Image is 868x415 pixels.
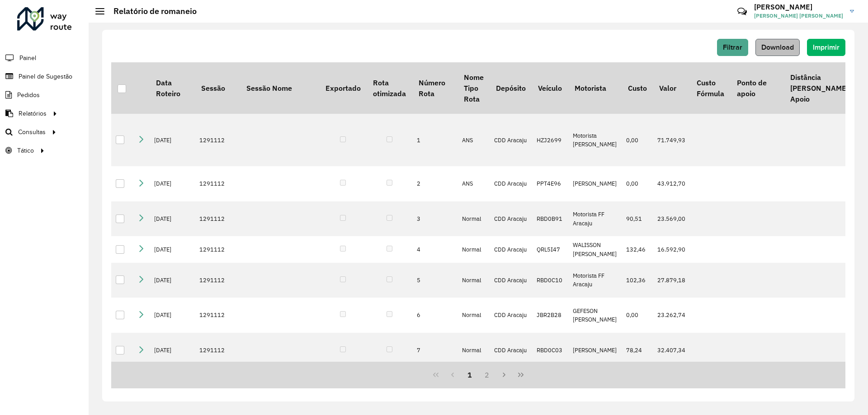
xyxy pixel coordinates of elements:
[412,114,458,166] td: 1
[653,62,690,114] th: Valor
[622,333,653,368] td: 78,24
[653,333,690,368] td: 32.407,34
[622,114,653,166] td: 0,00
[754,12,843,20] span: [PERSON_NAME] [PERSON_NAME]
[240,62,319,114] th: Sessão Nome
[532,166,568,201] td: PPT4E96
[150,201,195,237] td: [DATE]
[784,62,854,114] th: Distância [PERSON_NAME] Apoio
[412,298,458,333] td: 6
[195,236,240,262] td: 1291112
[807,39,845,56] button: Imprimir
[653,114,690,166] td: 71.749,93
[568,236,622,262] td: WALISSON [PERSON_NAME]
[653,298,690,333] td: 23.262,74
[458,114,490,166] td: ANS
[478,366,495,383] button: 2
[653,263,690,298] td: 27.879,18
[150,114,195,166] td: [DATE]
[490,62,532,114] th: Depósito
[532,201,568,237] td: RBD0B91
[532,236,568,262] td: QRL5I47
[490,114,532,166] td: CDD Aracaju
[18,127,46,137] span: Consultas
[17,90,40,100] span: Pedidos
[490,236,532,262] td: CDD Aracaju
[412,166,458,201] td: 2
[495,366,513,383] button: Next Page
[19,53,36,63] span: Painel
[761,43,794,51] span: Download
[319,62,367,114] th: Exportado
[150,263,195,298] td: [DATE]
[622,201,653,237] td: 90,51
[532,298,568,333] td: JBR2B28
[622,298,653,333] td: 0,00
[622,236,653,262] td: 132,46
[19,72,72,81] span: Painel de Sugestão
[532,333,568,368] td: RBD0C03
[532,263,568,298] td: RBD0C10
[19,109,47,118] span: Relatórios
[512,366,529,383] button: Last Page
[568,166,622,201] td: [PERSON_NAME]
[195,201,240,237] td: 1291112
[195,114,240,166] td: 1291112
[150,166,195,201] td: [DATE]
[458,201,490,237] td: Normal
[412,236,458,262] td: 4
[367,62,412,114] th: Rota otimizada
[653,166,690,201] td: 43.912,70
[568,333,622,368] td: [PERSON_NAME]
[568,62,622,114] th: Motorista
[458,333,490,368] td: Normal
[104,6,197,16] h2: Relatório de romaneio
[490,333,532,368] td: CDD Aracaju
[653,201,690,237] td: 23.569,00
[568,263,622,298] td: Motorista FF Aracaju
[568,201,622,237] td: Motorista FF Aracaju
[653,236,690,262] td: 16.592,90
[723,43,742,51] span: Filtrar
[490,298,532,333] td: CDD Aracaju
[195,166,240,201] td: 1291112
[622,166,653,201] td: 0,00
[461,366,478,383] button: 1
[150,333,195,368] td: [DATE]
[755,39,800,56] button: Download
[568,298,622,333] td: GEFESON [PERSON_NAME]
[195,263,240,298] td: 1291112
[532,62,568,114] th: Veículo
[412,62,458,114] th: Número Rota
[195,333,240,368] td: 1291112
[732,2,752,21] a: Contato Rápido
[490,166,532,201] td: CDD Aracaju
[458,298,490,333] td: Normal
[568,114,622,166] td: Motorista [PERSON_NAME]
[490,201,532,237] td: CDD Aracaju
[17,146,34,155] span: Tático
[195,62,240,114] th: Sessão
[412,263,458,298] td: 5
[731,62,784,114] th: Ponto de apoio
[490,263,532,298] td: CDD Aracaju
[458,236,490,262] td: Normal
[150,62,195,114] th: Data Roteiro
[622,62,653,114] th: Custo
[754,3,843,11] h3: [PERSON_NAME]
[150,236,195,262] td: [DATE]
[150,298,195,333] td: [DATE]
[458,263,490,298] td: Normal
[412,201,458,237] td: 3
[458,62,490,114] th: Nome Tipo Rota
[458,166,490,201] td: ANS
[813,43,840,51] span: Imprimir
[690,62,730,114] th: Custo Fórmula
[532,114,568,166] td: HZJ2699
[622,263,653,298] td: 102,36
[412,333,458,368] td: 7
[717,39,748,56] button: Filtrar
[195,298,240,333] td: 1291112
